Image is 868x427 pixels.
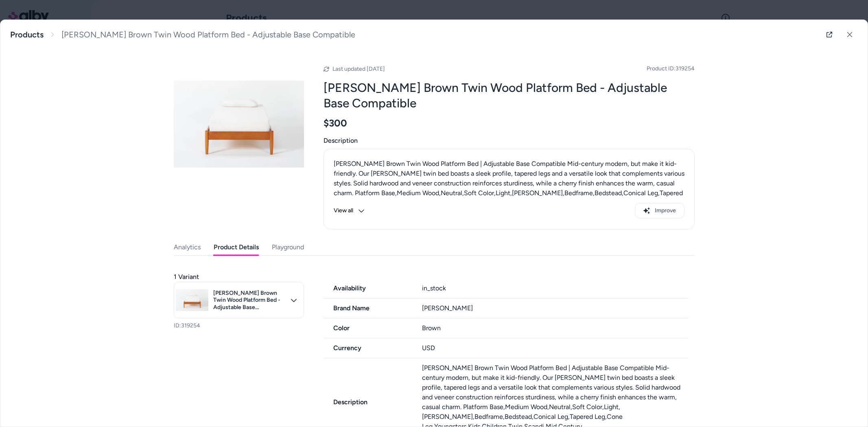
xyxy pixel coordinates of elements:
[324,80,695,111] h2: [PERSON_NAME] Brown Twin Wood Platform Bed - Adjustable Base Compatible
[272,239,304,255] button: Playground
[214,239,259,255] button: Product Details
[174,322,304,330] p: ID: 319254
[647,65,695,73] span: Product ID: 319254
[174,282,304,318] button: [PERSON_NAME] Brown Twin Wood Platform Bed - Adjustable Base Compatible
[174,239,201,255] button: Analytics
[422,343,688,353] div: USD
[174,272,199,282] span: 1 Variant
[324,323,413,333] span: Color
[332,65,385,72] span: Last updated [DATE]
[176,284,208,316] img: 319254_brown_wood_bed_signature_01.jpg
[422,303,688,313] div: [PERSON_NAME]
[10,30,355,40] nav: breadcrumb
[324,343,413,353] span: Currency
[174,59,304,189] img: 319254_brown_wood_bed_signature_01.jpg
[324,303,413,313] span: Brand Name
[334,203,365,218] button: View all
[422,283,688,293] div: in_stock
[635,203,684,218] button: Improve
[10,30,44,40] a: Products
[324,283,413,293] span: Availability
[334,159,684,208] p: [PERSON_NAME] Brown Twin Wood Platform Bed | Adjustable Base Compatible Mid-century modern, but m...
[324,397,413,407] span: Description
[324,136,695,146] span: Description
[61,30,355,40] span: [PERSON_NAME] Brown Twin Wood Platform Bed - Adjustable Base Compatible
[422,323,688,333] div: Brown
[324,117,347,129] span: $300
[213,290,286,311] span: [PERSON_NAME] Brown Twin Wood Platform Bed - Adjustable Base Compatible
